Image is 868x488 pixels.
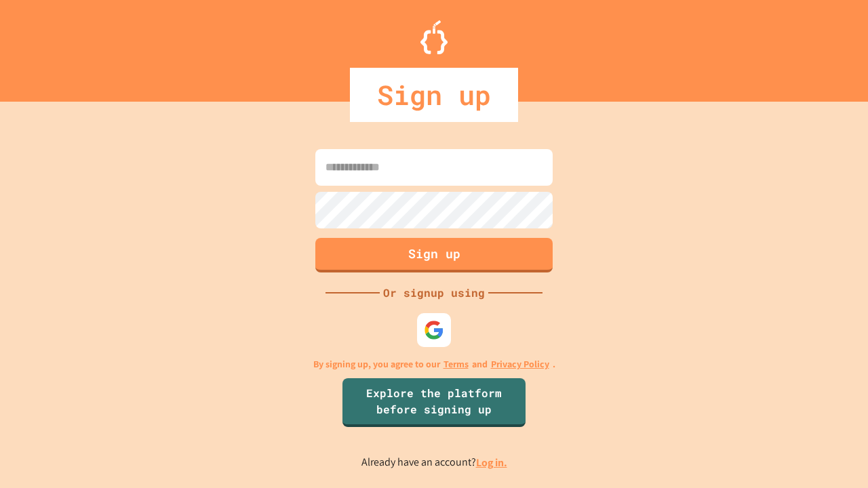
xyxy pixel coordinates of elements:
[476,455,507,470] a: Log in.
[424,320,444,340] img: google-icon.svg
[491,357,549,371] a: Privacy Policy
[361,454,507,471] p: Already have an account?
[313,357,555,371] p: By signing up, you agree to our and .
[342,378,526,427] a: Explore the platform before signing up
[811,434,854,474] iframe: chat widget
[350,68,518,122] div: Sign up
[443,357,469,371] a: Terms
[315,238,553,272] button: Sign up
[755,375,854,432] iframe: chat widget
[420,20,448,54] img: Logo.svg
[380,285,488,301] div: Or signup using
